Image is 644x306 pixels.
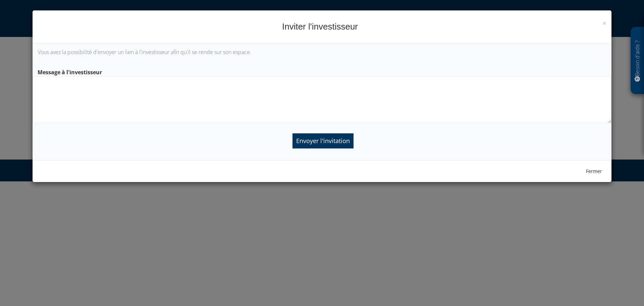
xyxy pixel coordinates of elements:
[33,66,611,76] label: Message à l'investisseur
[38,48,606,56] p: Vous avez la possibilité d'envoyer un lien à l'investisseur afin qu'il se rende sur son espace.
[38,20,606,33] h4: Inviter l'investisseur
[634,31,641,91] p: Besoin d'aide ?
[602,18,606,28] span: ×
[582,166,606,177] button: Fermer
[292,133,354,148] input: Envoyer l'invitation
